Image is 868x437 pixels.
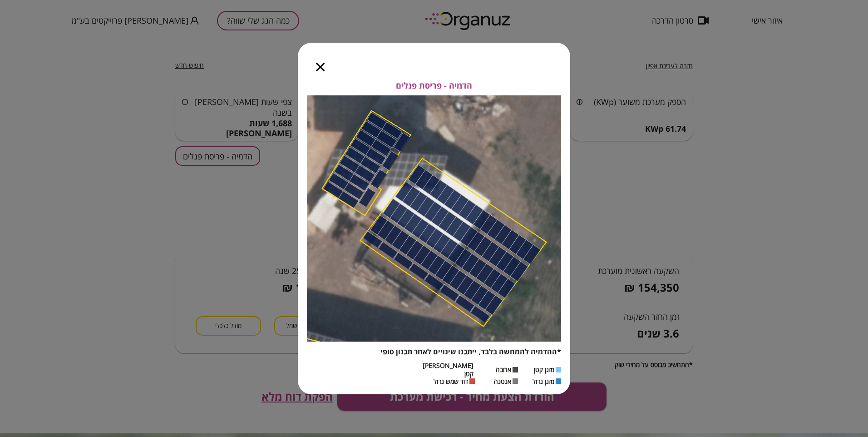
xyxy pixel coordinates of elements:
[496,366,511,373] span: ארובה
[534,366,554,373] span: מזגן קטן
[494,377,511,385] span: אנטנה
[533,377,554,385] span: מזגן גדול
[307,95,561,342] img: Panels layout
[396,81,472,91] span: הדמיה - פריסת פנלים
[380,347,561,357] span: *ההדמיה להמחשה בלבד, ייתכנו שינויים לאחר תכנון סופי
[434,377,468,385] span: דוד שמש גדול
[423,362,473,377] span: [PERSON_NAME] קטן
